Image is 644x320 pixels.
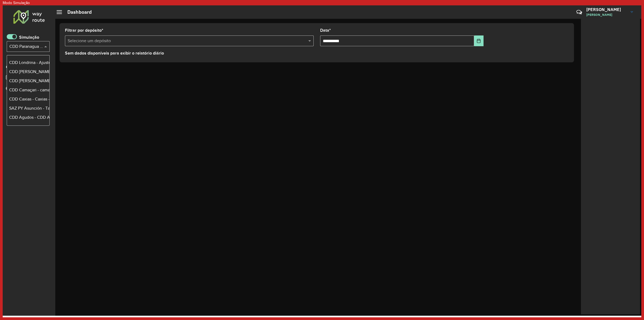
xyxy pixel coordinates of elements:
h3: [PERSON_NAME] [586,7,627,12]
div: CDD Salvador - Bomfim [9,69,47,75]
div: CDD Caxias - Caxias - Integração [9,96,47,102]
label: Filtrar por depósito [65,27,103,34]
a: [PERSON_NAME][PERSON_NAME] [586,5,637,19]
div: CDD Salvador - Bonfim - OK [9,78,47,84]
ng-dropdown-panel: Options list [7,55,50,126]
label: Sem dados disponíveis para exibir o relatório diário [65,50,164,56]
button: Choose Date [474,35,484,46]
div: SAZ PY Asunción - Tanda 1 - CDA Tanda 1 [9,105,47,112]
div: CDD Camaçari - camaçari van oficial [9,87,47,93]
ng-select: CDD Paranagua - Teste Algoritmo PyVRP [7,41,50,52]
a: Roteirizador [3,61,42,72]
div: CDD Agudos - CDD Agudos - Perfil Ideal [9,114,47,121]
h2: Dashboard [62,9,92,15]
label: Data [320,27,331,34]
div: CDD Londrina - Ajustes Footprint [9,59,47,66]
label: Simulação [19,34,39,41]
a: Cadastros [3,72,38,83]
span: [PERSON_NAME] [586,12,627,17]
a: Tático [3,83,31,94]
a: Contato Rápido [573,6,585,18]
